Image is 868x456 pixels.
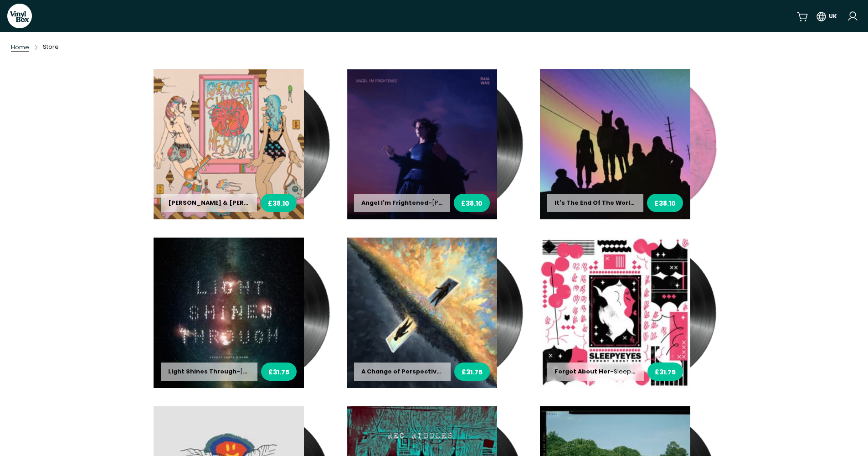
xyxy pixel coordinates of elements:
button: £38.10 [647,194,683,212]
button: £38.10 [454,194,490,212]
span: £38.10 [654,199,676,208]
span: £38.10 [461,199,483,208]
span: Home [11,43,29,51]
button: £31.75 [454,363,490,381]
a: Home [11,42,29,52]
p: Store [43,42,59,51]
span: £31.75 [268,368,289,377]
button: £31.75 [261,363,297,381]
button: UK [816,8,837,24]
div: UK [829,12,837,21]
button: £31.75 [647,363,683,381]
span: £38.10 [268,199,289,208]
button: £38.10 [261,194,297,212]
span: £31.75 [655,368,676,377]
span: £31.75 [462,368,483,377]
